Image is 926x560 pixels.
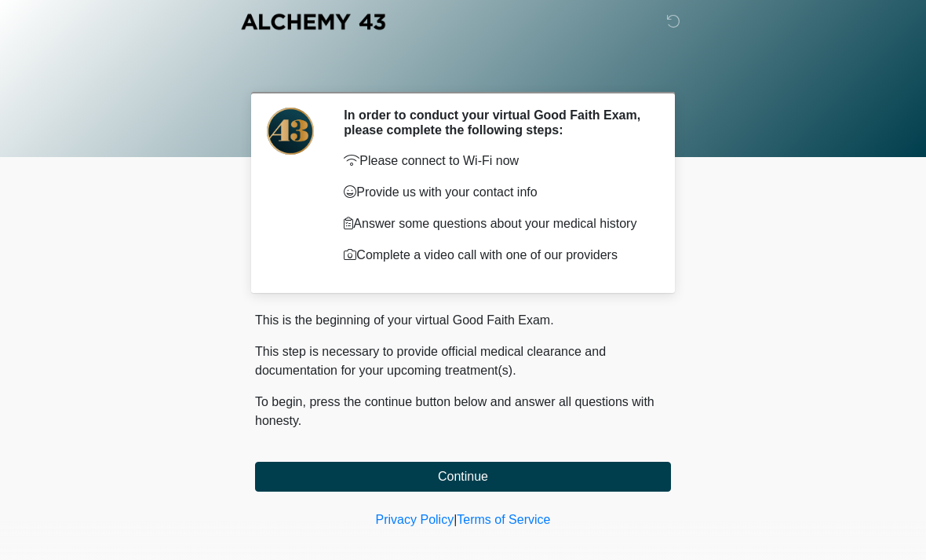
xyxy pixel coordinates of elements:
[457,513,550,526] a: Terms of Service
[376,513,454,526] a: Privacy Policy
[255,393,671,430] p: To begin, press the continue button below and answer all questions with honesty.
[255,462,671,492] button: Continue
[239,12,387,31] img: Alchemy 43 Logo
[255,311,671,330] p: This is the beginning of your virtual Good Faith Exam.
[344,152,647,170] p: Please connect to Wi-Fi now
[344,246,647,265] p: Complete a video call with one of our providers
[454,513,457,526] a: |
[255,342,671,380] p: This step is necessary to provide official medical clearance and documentation for your upcoming ...
[344,183,647,202] p: Provide us with your contact info
[344,214,647,233] p: Answer some questions about your medical history
[267,108,314,155] img: Agent Avatar
[243,57,683,86] h1: ‎ ‎ ‎ ‎
[344,108,647,137] h2: In order to conduct your virtual Good Faith Exam, please complete the following steps:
